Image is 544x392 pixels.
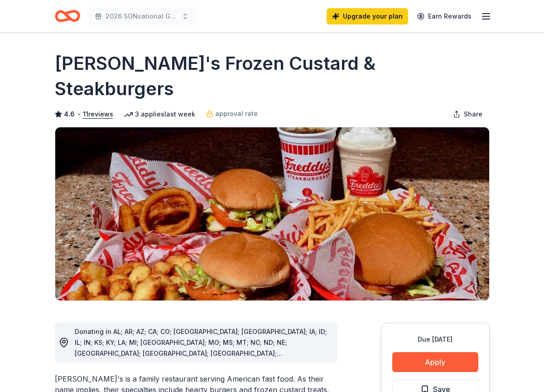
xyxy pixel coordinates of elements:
div: Due [DATE] [392,334,478,345]
button: 2026 SONsational Gala [87,7,196,25]
span: Share [464,109,482,120]
span: 2026 SONsational Gala [106,11,178,22]
h1: [PERSON_NAME]'s Frozen Custard & Steakburgers [55,51,490,102]
button: Apply [392,352,478,372]
div: 3 applies last week [124,109,195,120]
img: Image for Freddy's Frozen Custard & Steakburgers [55,127,489,300]
button: Share [446,105,490,123]
span: 4.6 [64,109,75,120]
a: Home [55,5,80,27]
span: approval rate [215,108,258,119]
a: Earn Rewards [412,8,477,24]
a: Upgrade your plan [327,8,408,24]
a: approval rate [206,108,258,119]
span: • [77,111,80,118]
button: 11reviews [83,109,113,120]
span: Donating in AL; AR; AZ; CA; CO; [GEOGRAPHIC_DATA]; [GEOGRAPHIC_DATA]; IA; ID; IL; IN; KS; KY; LA;... [75,328,327,379]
